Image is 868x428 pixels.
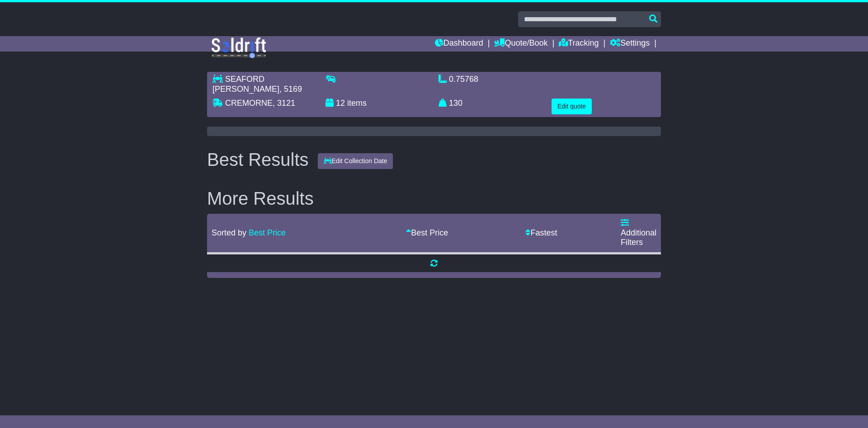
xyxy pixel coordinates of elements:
span: CREMORNE [225,99,273,108]
a: Quote/Book [494,36,547,52]
a: Additional Filters [621,218,656,247]
a: Best Price [406,228,448,237]
span: Sorted by [212,228,246,237]
a: Fastest [525,228,557,237]
button: Edit Collection Date [318,153,393,169]
span: , 3121 [273,99,295,108]
span: SEAFORD [PERSON_NAME] [212,75,279,94]
button: Edit quote [552,99,592,114]
span: 12 [336,99,345,108]
span: items [347,99,367,108]
span: , 5169 [279,85,302,94]
a: Settings [610,36,650,52]
a: Tracking [559,36,599,52]
a: Dashboard [435,36,483,52]
h2: More Results [207,188,661,208]
a: Best Price [249,228,286,237]
span: 130 [449,99,462,108]
div: Best Results [203,150,313,169]
span: 0.75768 [449,75,478,84]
